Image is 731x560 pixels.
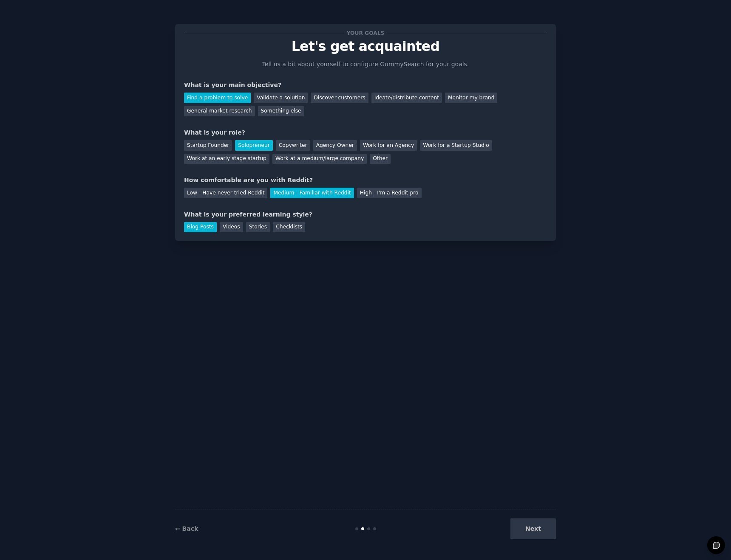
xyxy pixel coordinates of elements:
[270,188,354,198] div: Medium - Familiar with Reddit
[184,222,217,233] div: Blog Posts
[311,93,368,103] div: Discover customers
[184,188,267,198] div: Low - Have never tried Reddit
[184,140,232,151] div: Startup Founder
[184,210,547,219] div: What is your preferred learning style?
[345,28,386,37] span: Your goals
[360,140,417,151] div: Work for an Agency
[258,106,304,117] div: Something else
[272,154,367,164] div: Work at a medium/large company
[357,188,422,198] div: High - I'm a Reddit pro
[184,106,255,117] div: General market research
[370,154,391,164] div: Other
[184,81,547,90] div: What is your main objective?
[184,39,547,54] p: Let's get acquainted
[184,128,547,137] div: What is your role?
[220,222,243,233] div: Videos
[273,222,305,233] div: Checklists
[371,93,442,103] div: Ideate/distribute content
[254,93,308,103] div: Validate a solution
[313,140,357,151] div: Agency Owner
[445,93,497,103] div: Monitor my brand
[235,140,272,151] div: Solopreneur
[258,60,473,69] p: Tell us a bit about yourself to configure GummySearch for your goals.
[175,525,198,532] a: ← Back
[420,140,492,151] div: Work for a Startup Studio
[184,154,269,164] div: Work at an early stage startup
[276,140,310,151] div: Copywriter
[184,93,251,103] div: Find a problem to solve
[246,222,270,233] div: Stories
[184,176,547,185] div: How comfortable are you with Reddit?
